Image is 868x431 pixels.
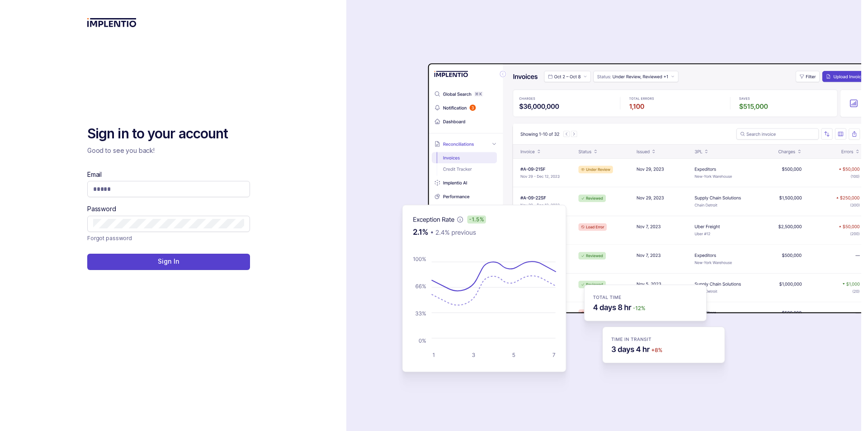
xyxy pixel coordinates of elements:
[87,170,102,179] label: Email
[87,234,132,243] a: Link Forgot password
[87,18,137,27] img: logo
[87,146,250,155] p: Good to see you back!
[87,234,132,243] p: Forgot password
[158,257,179,266] p: Sign In
[87,204,116,213] label: Password
[87,254,250,270] button: Sign In
[87,125,250,143] h2: Sign in to your account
